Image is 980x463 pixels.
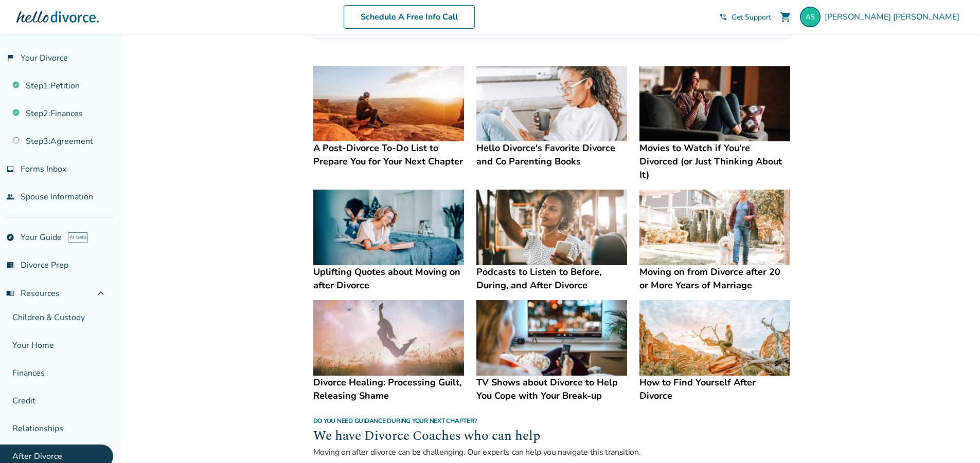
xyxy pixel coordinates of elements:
[929,414,980,463] iframe: Chat Widget
[476,300,627,402] a: TV Shows about Divorce to Help You Cope with Your Break-upTV Shows about Divorce to Help You Cope...
[6,165,14,173] span: inbox
[639,66,790,142] img: Movies to Watch if You’re Divorced (or Just Thinking About It)
[476,190,627,265] img: Podcasts to Listen to Before, During, and After Divorce
[639,300,790,402] a: How to Find Yourself After DivorceHow to Find Yourself After Divorce
[800,7,821,27] img: taskstrecker@aol.com
[6,54,14,62] span: flag_2
[6,233,14,242] span: explore
[476,265,627,292] h4: Podcasts to Listen to Before, During, and After Divorce
[639,66,790,182] a: Movies to Watch if You’re Divorced (or Just Thinking About It)Movies to Watch if You’re Divorced ...
[639,141,790,181] h4: Movies to Watch if You’re Divorced (or Just Thinking About It)
[6,289,14,298] span: menu_book
[6,193,14,201] span: people
[313,376,464,402] h4: Divorce Healing: Processing Guilt, Releasing Shame
[732,12,771,22] span: Get Support
[639,376,790,402] h4: How to Find Yourself After Divorce
[95,287,107,300] span: expand_less
[639,190,790,292] a: Moving on from Divorce after 20 or More Years of MarriageMoving on from Divorce after 20 or More ...
[21,163,66,175] span: Forms Inbox
[344,5,475,29] a: Schedule A Free Info Call
[639,265,790,292] h4: Moving on from Divorce after 20 or More Years of Marriage
[825,11,964,23] span: [PERSON_NAME] [PERSON_NAME]
[313,66,464,169] a: A Post-Divorce To-Do List to Prepare You for Your Next ChapterA Post-Divorce To-Do List to Prepar...
[68,232,88,243] span: AI beta
[476,300,627,376] img: TV Shows about Divorce to Help You Cope with Your Break-up
[313,300,464,376] img: Divorce Healing: Processing Guilt, Releasing Shame
[476,66,627,169] a: Hello Divorce's Favorite Divorce and Co Parenting BooksHello Divorce's Favorite Divorce and Co Pa...
[476,141,627,168] h4: Hello Divorce's Favorite Divorce and Co Parenting Books
[639,190,790,265] img: Moving on from Divorce after 20 or More Years of Marriage
[313,190,464,292] a: Uplifting Quotes about Moving on after DivorceUplifting Quotes about Moving on after Divorce
[313,446,791,458] p: Moving on after divorce can be challenging. Our experts can help you navigate this transition.
[6,261,14,269] span: list_alt_check
[639,300,790,376] img: How to Find Yourself After Divorce
[719,12,771,22] a: phone_in_talkGet Support
[313,427,791,447] h2: We have Divorce Coaches who can help
[313,141,464,168] h4: A Post-Divorce To-Do List to Prepare You for Your Next Chapter
[313,417,477,425] span: Do you need guidance during your next chapter?
[313,265,464,292] h4: Uplifting Quotes about Moving on after Divorce
[476,376,627,402] h4: TV Shows about Divorce to Help You Cope with Your Break-up
[313,190,464,265] img: Uplifting Quotes about Moving on after Divorce
[313,300,464,402] a: Divorce Healing: Processing Guilt, Releasing ShameDivorce Healing: Processing Guilt, Releasing Shame
[6,288,60,299] span: Resources
[719,13,727,21] span: phone_in_talk
[476,190,627,292] a: Podcasts to Listen to Before, During, and After DivorcePodcasts to Listen to Before, During, and ...
[476,66,627,142] img: Hello Divorce's Favorite Divorce and Co Parenting Books
[779,11,792,23] span: shopping_cart
[313,66,464,142] img: A Post-Divorce To-Do List to Prepare You for Your Next Chapter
